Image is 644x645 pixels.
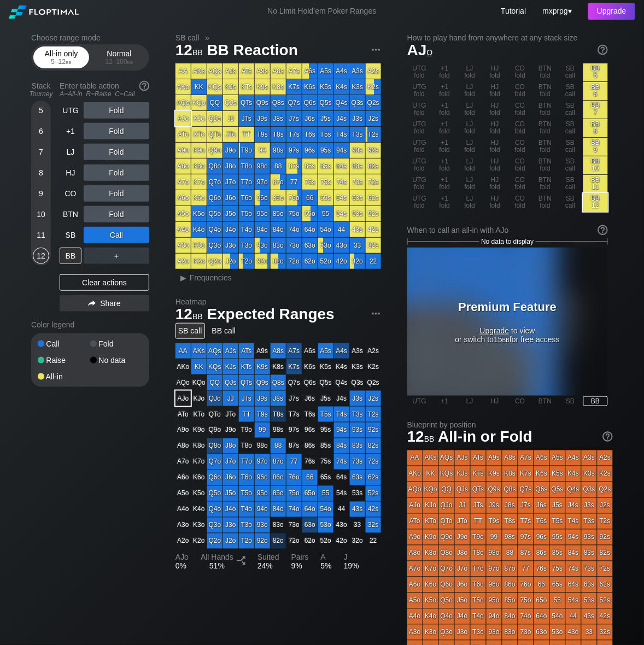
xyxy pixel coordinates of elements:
img: help.32db89a4.svg [597,224,609,236]
div: 87s [286,159,302,174]
div: CO fold [508,175,532,193]
div: 8 [33,165,49,181]
div: UTG fold [407,156,432,174]
span: SB call [174,33,201,43]
div: Q2o [207,254,223,269]
img: Floptimal logo [9,5,79,19]
div: SB call [558,101,583,119]
div: +1 fold [432,82,457,100]
div: Q6o [207,190,223,206]
div: KJs [223,79,238,95]
div: 42o [334,254,349,269]
div: A5o [175,206,191,221]
div: AJo [175,111,191,126]
div: T6o [239,190,254,206]
div: ATo [175,127,191,142]
div: 66 [302,190,318,206]
div: T4s [334,127,349,142]
img: Split arrow icon [237,556,245,565]
div: K6o [191,190,207,206]
div: +1 [60,123,81,139]
div: Q5o [207,206,223,221]
div: 74o [286,222,302,237]
span: bb [127,58,133,66]
div: HJ fold [483,138,507,156]
div: BTN fold [533,156,558,174]
div: T3o [239,238,254,253]
div: 55 [318,206,333,221]
img: help.32db89a4.svg [602,431,614,443]
div: Q8o [207,159,223,174]
div: TT [239,127,254,142]
div: Fold [90,340,143,348]
div: 53s [350,206,365,221]
div: QTo [207,127,223,142]
div: 93o [255,238,270,253]
div: 5 [33,102,49,119]
div: 72s [366,174,381,190]
div: Q2s [366,95,381,110]
div: K6s [302,79,318,95]
div: AKs [191,63,207,79]
div: K5o [191,206,207,221]
div: 12 [33,248,49,264]
div: K8s [271,79,286,95]
div: BTN fold [533,119,558,137]
div: 95s [318,143,333,158]
div: A9o [175,143,191,158]
div: +1 fold [432,156,457,174]
div: BB 9 [583,138,608,156]
div: 77 [286,174,302,190]
div: HJ [60,165,81,181]
div: 75s [318,174,333,190]
div: Clear actions [60,274,149,291]
div: T8s [271,127,286,142]
div: J4o [223,222,238,237]
div: T6s [302,127,318,142]
div: J8o [223,159,238,174]
div: BB 5 [583,63,608,81]
div: 65s [318,190,333,206]
div: UTG fold [407,63,432,81]
div: Fold [84,185,149,202]
div: LJ fold [458,193,482,212]
div: 85s [318,159,333,174]
div: CO fold [508,193,532,212]
div: BB 10 [583,156,608,174]
div: No Limit Hold’em Poker Ranges [251,7,393,18]
div: J9o [223,143,238,158]
div: AA [175,63,191,79]
div: 5 – 12 [38,58,84,66]
div: All-in only [36,47,86,68]
div: UTG fold [407,175,432,193]
div: HJ fold [483,63,507,81]
div: A3o [175,238,191,253]
div: 96s [302,143,318,158]
div: K9o [191,143,207,158]
div: +1 fold [432,138,457,156]
div: 43o [334,238,349,253]
div: 44 [334,222,349,237]
div: T2s [366,127,381,142]
div: AQs [207,63,223,79]
div: ▸ [177,271,191,284]
div: BTN fold [533,175,558,193]
div: Q9s [255,95,270,110]
div: J2s [366,111,381,126]
div: J7s [286,111,302,126]
div: 75o [286,206,302,221]
div: K4o [191,222,207,237]
div: A8o [175,159,191,174]
div: 54s [334,206,349,221]
a: Tutorial [501,7,526,15]
div: 87o [271,174,286,190]
div: J4s [334,111,349,126]
div: T9o [239,143,254,158]
div: 11 [33,227,49,243]
span: o [427,45,433,57]
div: LJ fold [458,101,482,119]
span: Frequencies [190,273,232,282]
div: T5s [318,127,333,142]
h2: How to play hand from anywhere at any stack size [407,33,608,42]
div: LJ fold [458,119,482,137]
